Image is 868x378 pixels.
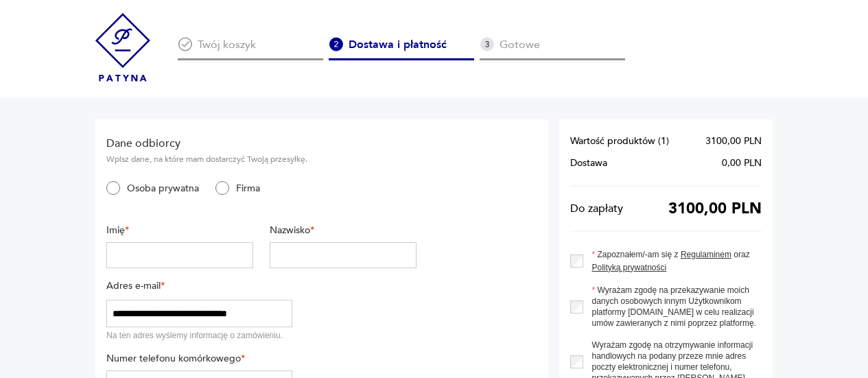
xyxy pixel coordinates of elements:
span: 3100,00 PLN [668,203,762,214]
a: Polityką prywatności [591,263,666,272]
div: Twój koszyk [178,37,323,60]
span: Dostawa [570,158,607,169]
img: Ikona [178,37,192,51]
label: Adres e-mail [106,279,292,292]
p: Wpisz dane, na które mam dostarczyć Twoją przesyłkę. [106,154,417,165]
img: Ikona [329,37,343,51]
span: Do zapłaty [570,203,623,214]
label: Nazwisko [270,224,417,237]
label: Firma [229,182,260,195]
h2: Dane odbiorcy [106,136,417,151]
label: Imię [106,224,253,237]
img: Ikona [480,37,494,51]
label: Numer telefonu komórkowego [106,352,292,365]
span: 0,00 PLN [722,158,762,169]
span: 3100,00 PLN [705,136,762,147]
div: Gotowe [480,37,625,60]
label: Osoba prywatna [120,182,199,195]
div: Dostawa i płatność [329,37,474,60]
span: Wartość produktów ( 1 ) [570,136,669,147]
a: Regulaminem [681,250,731,259]
label: Wyrażam zgodę na przekazywanie moich danych osobowych innym Użytkownikom platformy [DOMAIN_NAME] ... [583,285,762,329]
div: Na ten adres wyślemy informację o zamówieniu. [106,330,292,341]
label: Zapoznałem/-am się z oraz [583,248,762,274]
img: Patyna - sklep z meblami i dekoracjami vintage [95,13,150,82]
